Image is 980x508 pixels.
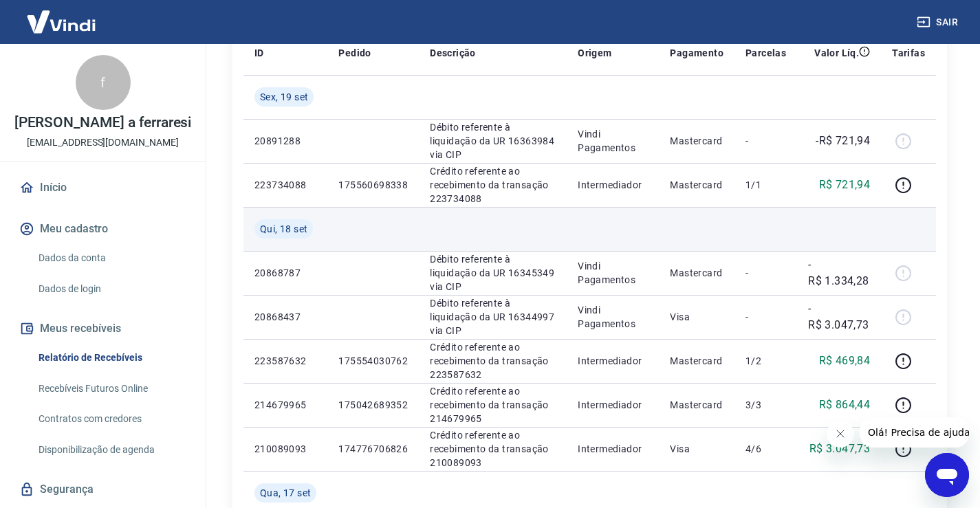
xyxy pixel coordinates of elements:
[260,90,308,104] span: Sex, 19 set
[816,133,870,149] p: -R$ 721,94
[745,46,786,60] p: Parcelas
[254,46,264,60] p: ID
[14,115,192,130] p: [PERSON_NAME] a ferraresi
[827,420,854,448] iframe: Fechar mensagem
[745,354,786,368] p: 1/2
[670,354,723,368] p: Mastercard
[33,405,189,433] a: Contratos com credores
[670,398,723,412] p: Mastercard
[76,55,131,110] div: f
[819,353,871,369] p: R$ 469,84
[254,354,316,368] p: 223587632
[254,134,316,148] p: 20891288
[860,417,969,448] iframe: Mensagem da empresa
[578,303,648,331] p: Vindi Pagamentos
[670,134,723,148] p: Mastercard
[254,398,316,412] p: 214679965
[27,135,179,150] p: [EMAIL_ADDRESS][DOMAIN_NAME]
[892,46,925,60] p: Tarifas
[430,384,556,426] p: Crédito referente ao recebimento da transação 214679965
[430,428,556,470] p: Crédito referente ao recebimento da transação 210089093
[33,275,189,303] a: Dados de login
[254,442,316,456] p: 210089093
[809,441,870,457] p: R$ 3.047,73
[17,214,189,244] button: Meu cadastro
[745,398,786,412] p: 3/3
[578,127,648,155] p: Vindi Pagamentos
[578,398,648,412] p: Intermediador
[254,266,316,280] p: 20868787
[814,46,859,60] p: Valor Líq.
[808,256,870,289] p: -R$ 1.334,28
[17,474,189,505] a: Segurança
[670,178,723,192] p: Mastercard
[33,244,189,272] a: Dados da conta
[430,164,556,206] p: Crédito referente ao recebimento da transação 223734088
[338,46,371,60] p: Pedido
[578,354,648,368] p: Intermediador
[578,259,648,287] p: Vindi Pagamentos
[745,442,786,456] p: 4/6
[254,178,316,192] p: 223734088
[670,46,723,60] p: Pagamento
[745,310,786,324] p: -
[670,266,723,280] p: Mastercard
[33,344,189,372] a: Relatório de Recebíveis
[578,442,648,456] p: Intermediador
[338,398,408,412] p: 175042689352
[578,178,648,192] p: Intermediador
[745,178,786,192] p: 1/1
[430,252,556,294] p: Débito referente à liquidação da UR 16345349 via CIP
[17,1,106,43] img: Vindi
[430,46,476,60] p: Descrição
[914,10,963,35] button: Sair
[260,222,307,236] span: Qui, 18 set
[254,310,316,324] p: 20868437
[260,486,311,500] span: Qua, 17 set
[925,453,969,497] iframe: Botão para abrir a janela de mensagens
[33,436,189,464] a: Disponibilização de agenda
[819,177,871,193] p: R$ 721,94
[578,46,611,60] p: Origem
[430,296,556,338] p: Débito referente à liquidação da UR 16344997 via CIP
[819,397,871,413] p: R$ 864,44
[430,340,556,382] p: Crédito referente ao recebimento da transação 223587632
[670,310,723,324] p: Visa
[338,178,408,192] p: 175560698338
[33,375,189,403] a: Recebíveis Futuros Online
[338,354,408,368] p: 175554030762
[17,173,189,203] a: Início
[430,120,556,162] p: Débito referente à liquidação da UR 16363984 via CIP
[670,442,723,456] p: Visa
[745,266,786,280] p: -
[745,134,786,148] p: -
[808,300,870,333] p: -R$ 3.047,73
[8,10,116,21] span: Olá! Precisa de ajuda?
[338,442,408,456] p: 174776706826
[17,313,189,344] button: Meus recebíveis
